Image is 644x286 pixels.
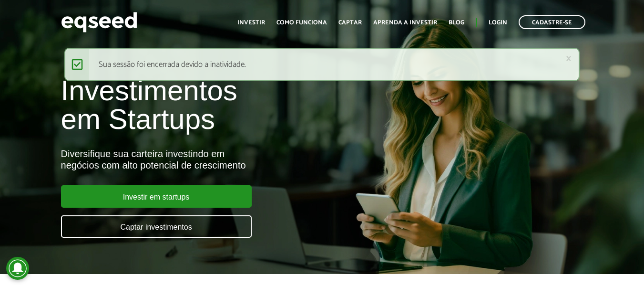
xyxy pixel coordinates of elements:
a: Captar [338,20,362,26]
a: Blog [449,20,464,26]
a: Investir [237,20,265,26]
a: Captar investimentos [61,215,252,238]
a: × [566,53,572,64]
a: Investir em startups [61,185,252,208]
a: Aprenda a investir [373,20,437,26]
a: Cadastre-se [519,15,585,29]
a: Como funciona [276,20,327,26]
a: Login [489,20,507,26]
div: Sua sessão foi encerrada devido a inatividade. [64,48,580,81]
h1: Investimentos em Startups [61,76,369,134]
img: EqSeed [61,10,137,35]
div: Diversifique sua carteira investindo em negócios com alto potencial de crescimento [61,148,369,171]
